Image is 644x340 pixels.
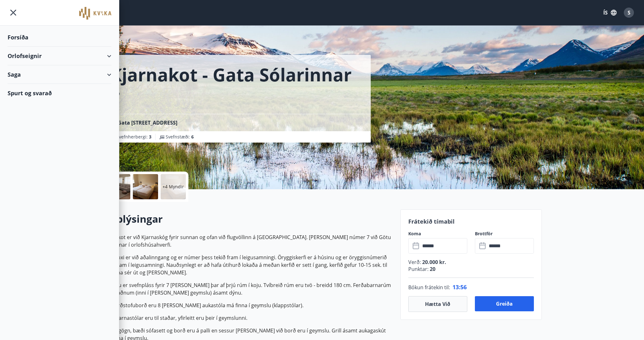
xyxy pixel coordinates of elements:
button: S [621,5,636,20]
span: S [628,9,630,16]
span: 13 : [452,283,460,291]
span: Bókun frátekin til : [408,284,450,291]
p: Í húsinu er svefnpláss fyrir 7 [PERSON_NAME] þar af þrjú rúm í koju. Tvíbreið rúm eru tvö - breid... [103,281,393,296]
p: Við borðstofuborð eru 8 [PERSON_NAME] aukastóla má finna í geymslu (klappstólar). [103,302,393,309]
label: Koma [408,231,467,237]
p: +4 Myndir [162,184,184,190]
p: Tveir barnastólar eru til staðar, yfirleitt eru þeir í geymslunni. [103,314,393,322]
span: 20.000 kr. [421,259,446,266]
div: Spurt og svarað [8,84,111,102]
button: menu [8,7,19,18]
button: Greiða [475,296,534,311]
p: Punktar : [408,266,534,273]
div: Forsíða [8,28,111,47]
p: Kjarnakot er við Kjarnaskóg fyrir sunnan og ofan við flugvöllinn á [GEOGRAPHIC_DATA]. [PERSON_NAM... [103,233,393,249]
label: Brottför [475,231,534,237]
span: 6 [191,134,194,140]
span: 20 [428,266,435,273]
h2: Upplýsingar [103,212,393,226]
h1: Kjarnakot - Gata sólarinnar 7 [110,62,363,110]
span: Svefnherbergi : [116,134,151,140]
span: Svefnstæði : [166,134,194,140]
p: Lyklaboxi er við aðalinngang og er númer þess tekið fram í leigusamningi. Öryggiskerfi er á húsin... [103,254,393,276]
span: 3 [149,134,151,140]
p: Frátekið tímabil [408,217,534,226]
div: Saga [8,65,111,84]
span: Gata [STREET_ADDRESS] [118,119,177,126]
button: Hætta við [408,296,467,312]
div: Orlofseignir [8,47,111,65]
button: ÍS [600,7,620,18]
p: Verð : [408,259,534,266]
span: 56 [460,283,467,291]
img: union_logo [79,7,111,20]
